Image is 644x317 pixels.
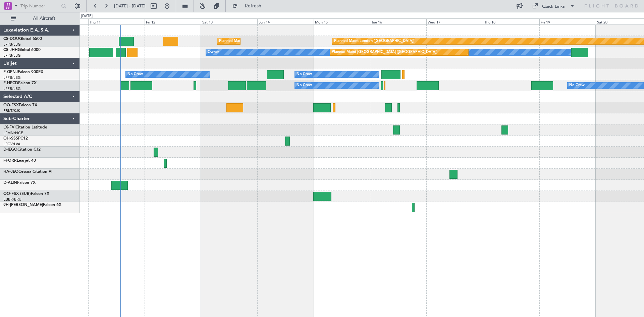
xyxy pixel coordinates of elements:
[257,18,314,24] div: Sun 14
[3,81,37,85] a: F-HECDFalcon 7X
[3,137,28,141] a: OH-SSSPC12
[3,103,37,107] a: OO-FSXFalcon 7X
[7,13,73,24] button: All Aircraft
[3,181,36,185] a: D-ALINFalcon 7X
[3,170,52,174] a: HA-JEOCessna Citation VI
[145,18,201,24] div: Fri 12
[3,170,18,174] span: HA-JEO
[3,37,42,41] a: CS-DOUGlobal 6500
[3,108,20,113] a: EBKT/KJK
[3,48,18,52] span: CS-JHH
[483,18,539,24] div: Thu 18
[3,125,15,129] span: LX-FVI
[3,37,19,41] span: CS-DOU
[297,69,312,80] div: No Crew
[426,18,483,24] div: Wed 17
[239,4,267,8] span: Refresh
[3,137,18,141] span: OH-SSS
[3,148,41,152] a: D-IEGOCitation CJ2
[542,3,565,10] div: Quick Links
[3,70,18,74] span: F-GPNJ
[88,18,145,24] div: Thu 11
[3,125,47,129] a: LX-FVICitation Latitude
[208,47,219,57] div: Owner
[20,1,59,11] input: Trip Number
[229,1,269,11] button: Refresh
[3,86,21,91] a: LFPB/LBG
[201,18,257,24] div: Sat 13
[3,42,21,47] a: LFPB/LBG
[81,13,93,19] div: [DATE]
[3,148,17,152] span: D-IEGO
[529,1,578,11] button: Quick Links
[3,81,18,85] span: F-HECD
[3,103,19,107] span: OO-FSX
[17,16,71,21] span: All Aircraft
[127,69,143,80] div: No Crew
[3,130,23,136] a: LFMN/NCE
[3,159,17,163] span: I-FORR
[3,203,61,207] a: 9H-[PERSON_NAME]Falcon 6X
[334,36,414,46] div: Planned Maint London ([GEOGRAPHIC_DATA])
[314,18,370,24] div: Mon 15
[3,70,43,74] a: F-GPNJFalcon 900EX
[569,81,585,91] div: No Crew
[3,53,21,58] a: LFPB/LBG
[219,36,325,46] div: Planned Maint [GEOGRAPHIC_DATA] ([GEOGRAPHIC_DATA])
[3,159,36,163] a: I-FORRLearjet 40
[3,203,43,207] span: 9H-[PERSON_NAME]
[3,48,41,52] a: CS-JHHGlobal 6000
[3,181,17,185] span: D-ALIN
[370,18,426,24] div: Tue 16
[539,18,596,24] div: Fri 19
[297,81,312,91] div: No Crew
[3,192,49,196] a: OO-FSX (SUB)Falcon 7X
[3,75,21,80] a: LFPB/LBG
[3,197,21,202] a: EBBR/BRU
[114,3,146,9] span: [DATE] - [DATE]
[3,192,31,196] span: OO-FSX (SUB)
[3,142,20,147] a: LFOV/LVA
[332,47,437,57] div: Planned Maint [GEOGRAPHIC_DATA] ([GEOGRAPHIC_DATA])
